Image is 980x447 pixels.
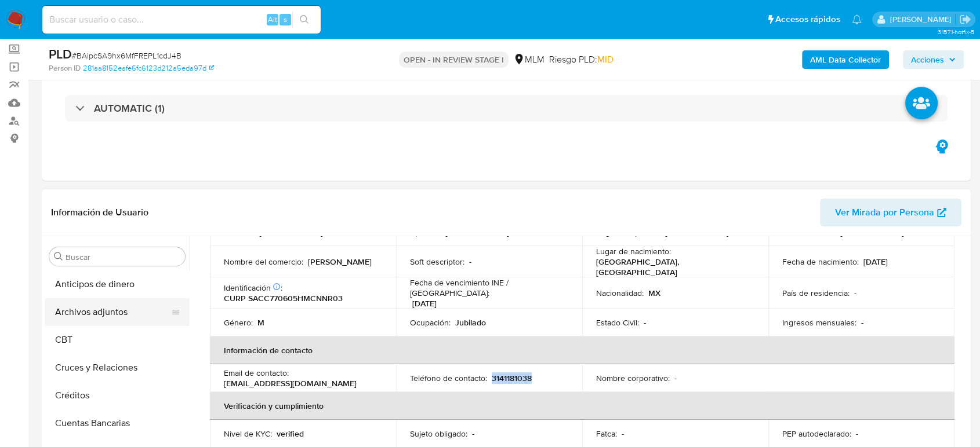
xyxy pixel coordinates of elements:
b: Person ID [49,63,81,74]
p: - [856,428,858,439]
p: - [469,257,471,267]
button: Anticipos de dinero [45,270,190,298]
p: [DATE] [412,298,437,309]
th: Información de contacto [210,336,954,364]
p: [PERSON_NAME] [665,227,729,237]
a: 281aa8152eafe6fc6123d212a5eda97d [83,63,214,74]
p: 3141181038 [492,373,532,383]
button: Acciones [903,50,964,69]
p: - [861,317,863,328]
button: Archivos adjuntos [45,298,180,326]
p: Nombre : [224,227,255,237]
span: Ver Mirada por Persona [835,199,934,226]
p: - [622,428,624,439]
p: [DATE] [863,257,888,267]
a: Salir [959,13,971,25]
span: Acciones [911,50,944,69]
p: [PERSON_NAME] [840,227,904,237]
p: Fecha de nacimiento : [782,257,859,267]
p: - [854,288,856,298]
button: AML Data Collector [802,50,889,69]
p: [PERSON_NAME] [445,227,509,237]
span: # BAipcSA9hx6MfFREPL1cdJ4B [72,50,182,61]
button: Ver Mirada por Persona [820,199,961,226]
h3: AUTOMATIC (1) [94,102,165,115]
p: Lugar de nacimiento : [596,246,671,257]
p: verified [277,428,304,439]
p: Fecha de vencimiento INE / [GEOGRAPHIC_DATA] : [410,277,568,298]
div: MLM [513,53,545,66]
p: Jubilado [455,317,486,328]
button: search-icon [292,12,316,28]
p: Email de contacto : [224,368,289,378]
span: Riesgo PLD: [549,53,614,66]
p: Nombre corporativo : [596,373,670,383]
p: Fatca : [596,428,617,439]
input: Buscar usuario o caso... [42,12,321,27]
h1: Información de Usuario [51,207,148,218]
p: [PERSON_NAME] [308,257,372,267]
p: Estado Civil : [596,317,639,328]
th: Verificación y cumplimiento [210,392,954,420]
input: Buscar [66,252,180,262]
p: Sujeto obligado : [410,428,467,439]
p: M [257,317,264,328]
span: 3.157.1-hotfix-5 [937,27,974,36]
b: AML Data Collector [810,50,881,69]
div: AUTOMATIC (1) [65,95,948,122]
p: OPEN - IN REVIEW STAGE I [399,52,509,68]
button: Cruces y Relaciones [45,354,190,382]
p: Nombre del comercio : [224,257,303,267]
span: Alt [268,14,277,25]
button: CBT [45,326,190,354]
button: Créditos [45,382,190,409]
p: [EMAIL_ADDRESS][DOMAIN_NAME] [224,378,357,389]
p: MX [648,288,660,298]
p: Género : [224,317,253,328]
p: Nombre social : [782,227,836,237]
p: - [644,317,646,328]
button: Cuentas Bancarias [45,409,190,437]
p: Apellido : [410,227,441,237]
p: - [472,428,474,439]
p: PEP autodeclarado : [782,428,851,439]
p: Soft descriptor : [410,257,464,267]
p: [GEOGRAPHIC_DATA], [GEOGRAPHIC_DATA] [596,257,750,277]
p: Segundo apellido : [596,227,660,237]
p: Ingresos mensuales : [782,317,856,328]
p: Nivel de KYC : [224,428,272,439]
p: País de residencia : [782,288,850,298]
p: Nacionalidad : [596,288,644,298]
p: diego.gardunorosas@mercadolibre.com.mx [890,14,955,25]
p: Ocupación : [410,317,451,328]
p: CURP SACC770605HMCNNR03 [224,293,343,303]
b: PLD [49,45,72,63]
span: s [284,14,287,25]
p: Identificación : [224,283,282,293]
p: Teléfono de contacto : [410,373,487,383]
button: Buscar [54,252,63,261]
span: MID [597,53,614,66]
span: Accesos rápidos [775,13,840,25]
a: Notificaciones [852,14,862,24]
p: [PERSON_NAME] [259,227,323,237]
p: - [674,373,677,383]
